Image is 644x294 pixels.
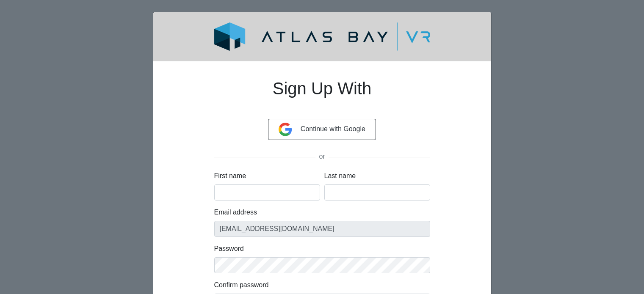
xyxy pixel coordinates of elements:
label: Password [214,244,244,254]
label: Email address [214,207,257,217]
span: or [315,153,328,160]
label: Last name [324,171,356,181]
h1: Sign Up With [214,68,430,119]
label: First name [214,171,246,181]
iframe: Ybug feedback widget [6,277,56,294]
button: Continue with Google [268,119,376,140]
img: logo [194,22,451,51]
span: Continue with Google [301,125,365,132]
label: Confirm password [214,280,269,290]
